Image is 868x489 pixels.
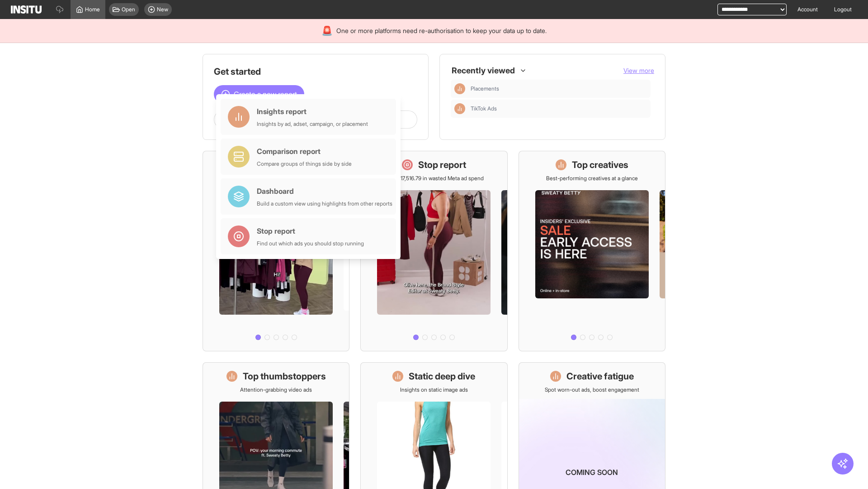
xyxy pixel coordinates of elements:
p: Insights on static image ads [400,386,468,393]
p: Best-performing creatives at a glance [546,175,638,182]
div: Stop report [257,225,364,236]
div: Insights [454,103,465,114]
img: Logo [11,5,42,14]
a: What's live nowSee all active ads instantly [203,151,349,351]
p: Save £17,516.79 in wasted Meta ad spend [384,175,484,182]
button: View more [623,66,654,75]
div: Build a custom view using highlights from other reports [257,200,392,207]
div: Dashboard [257,186,392,197]
a: Top creativesBest-performing creatives at a glance [519,151,665,351]
div: Insights by ad, adset, campaign, or placement [257,120,368,128]
a: Stop reportSave £17,516.79 in wasted Meta ad spend [360,151,507,351]
div: Find out which ads you should stop running [257,240,364,247]
span: One or more platforms need re-authorisation to keep your data up to date. [336,26,547,35]
button: Create a new report [214,85,304,103]
h1: Top thumbstoppers [243,370,326,383]
div: Insights [454,83,465,94]
div: Compare groups of things side by side [257,160,352,168]
div: Insights report [257,106,368,117]
span: Open [122,6,135,13]
h1: Stop report [418,158,466,171]
span: Home [85,6,100,13]
span: Placements [471,85,499,92]
span: New [157,6,168,13]
span: TikTok Ads [471,105,647,112]
span: TikTok Ads [471,105,497,112]
span: Placements [471,85,647,92]
div: 🚨 [321,24,333,37]
h1: Static deep dive [409,370,475,383]
h1: Get started [214,65,417,78]
div: Comparison report [257,146,352,157]
h1: Top creatives [572,158,628,171]
span: View more [623,67,654,74]
p: Attention-grabbing video ads [240,386,312,393]
span: Create a new report [234,89,297,100]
